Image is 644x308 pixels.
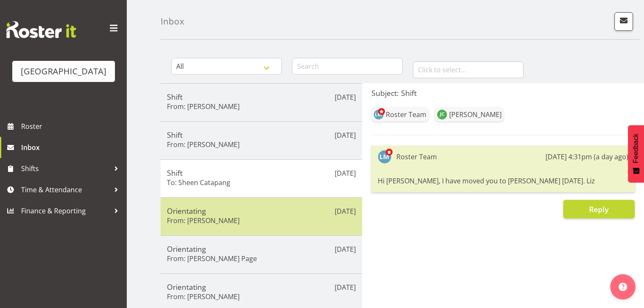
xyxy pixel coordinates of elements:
h5: Subject: Shift [371,88,635,98]
span: Time & Attendance [21,183,110,196]
div: [PERSON_NAME] [449,109,502,120]
input: Search [292,58,403,75]
span: Feedback [632,134,640,163]
p: [DATE] [335,244,356,254]
h6: To: Sheen Catapang [167,178,230,187]
h5: Shift [167,168,356,177]
input: Click to select... [413,61,524,78]
h5: Orientating [167,206,356,215]
h6: From: [PERSON_NAME] Page [167,254,257,263]
div: [GEOGRAPHIC_DATA] [21,65,106,78]
span: Shifts [21,162,110,175]
img: help-xxl-2.png [619,283,627,291]
button: Feedback - Show survey [628,125,644,183]
h4: Inbox [161,16,184,26]
p: [DATE] [335,206,356,216]
div: [DATE] 4:31pm (a day ago) [546,152,628,162]
div: Hi [PERSON_NAME], I have moved you to [PERSON_NAME] [DATE]. Liz [378,174,628,188]
h5: Orientating [167,282,356,292]
span: Inbox [21,141,123,154]
img: juliana-catapang10863.jpg [437,109,447,120]
p: [DATE] [335,168,356,178]
img: lesley-mckenzie127.jpg [374,109,384,120]
h5: Orientating [167,244,356,253]
h6: From: [PERSON_NAME] [167,292,240,301]
img: Rosterit website logo [6,21,76,38]
p: [DATE] [335,282,356,292]
p: [DATE] [335,92,356,102]
span: Finance & Reporting [21,204,110,217]
img: lesley-mckenzie127.jpg [378,150,391,164]
span: Roster [21,120,123,133]
p: [DATE] [335,130,356,140]
h5: Shift [167,92,356,101]
h6: From: [PERSON_NAME] [167,140,240,149]
button: Reply [563,200,635,218]
h6: From: [PERSON_NAME] [167,102,240,111]
h5: Shift [167,130,356,139]
div: Roster Team [396,152,437,162]
span: Reply [589,204,609,214]
div: Roster Team [386,109,426,120]
h6: From: [PERSON_NAME] [167,216,240,225]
